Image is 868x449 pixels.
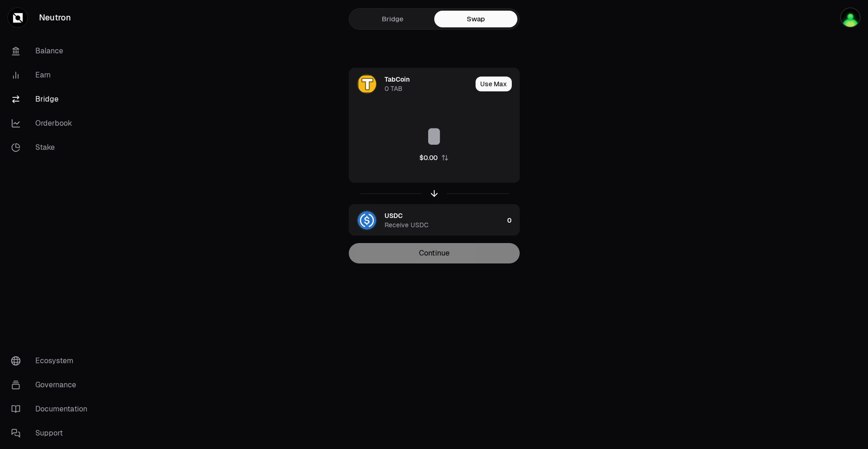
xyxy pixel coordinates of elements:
[434,11,517,27] a: Swap
[4,111,100,135] a: Orderbook
[419,153,449,162] button: $0.00
[349,205,503,236] div: USDC LogoUSDCReceive USDC
[476,77,512,91] button: Use Max
[4,373,100,397] a: Governance
[419,153,437,162] div: $0.00
[4,397,100,421] a: Documentation
[4,39,100,63] a: Balance
[4,349,100,373] a: Ecosystem
[840,7,861,28] img: utf8
[385,211,403,220] div: USDC
[4,135,100,160] a: Stake
[385,84,403,93] div: 0 TAB
[385,220,429,230] div: Receive USDC
[358,75,376,93] img: TAB Logo
[358,211,376,230] img: USDC Logo
[349,205,519,236] button: USDC LogoUSDCReceive USDC0
[4,63,100,87] a: Earn
[4,87,100,111] a: Bridge
[507,205,519,236] div: 0
[351,11,434,27] a: Bridge
[385,75,410,84] div: TabCoin
[349,68,472,100] div: TAB LogoTabCoin0 TAB
[4,421,100,445] a: Support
